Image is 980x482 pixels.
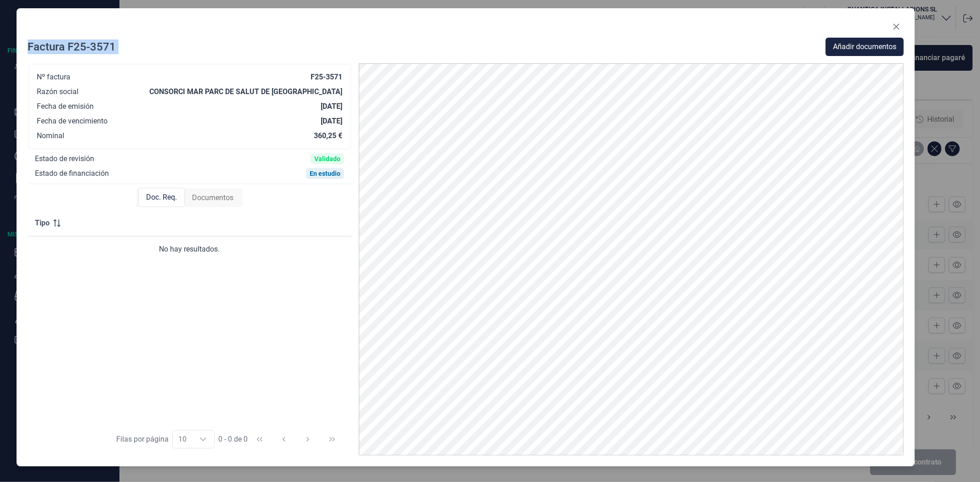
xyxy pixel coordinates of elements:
[833,41,896,52] span: Añadir documentos
[297,428,319,450] button: Next Page
[826,38,904,56] button: Añadir documentos
[192,192,233,203] span: Documentos
[310,170,340,177] div: En estudio
[185,189,241,207] div: Documentos
[249,428,271,450] button: First Page
[116,434,169,445] div: Filas por página
[889,19,904,34] button: Close
[149,87,342,96] div: CONSORCI MAR PARC DE SALUT DE [GEOGRAPHIC_DATA]
[37,117,108,126] div: Fecha de vencimiento
[37,73,70,82] div: Nº factura
[359,63,904,455] img: PDF Viewer
[321,102,342,111] div: [DATE]
[28,39,116,54] div: Factura F25-3571
[35,218,50,229] span: Tipo
[35,154,94,163] div: Estado de revisión
[321,117,342,126] div: [DATE]
[37,87,79,96] div: Razón social
[37,131,64,140] div: Nominal
[314,131,342,140] div: 360,25 €
[192,431,214,448] div: Choose
[35,169,109,178] div: Estado de financiación
[35,244,344,255] div: No hay resultados.
[138,188,185,207] div: Doc. Req.
[311,73,342,82] div: F25-3571
[218,436,248,443] span: 0 - 0 de 0
[146,192,177,203] span: Doc. Req.
[321,428,343,450] button: Last Page
[37,102,94,111] div: Fecha de emisión
[273,428,295,450] button: Previous Page
[314,155,340,163] div: Validado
